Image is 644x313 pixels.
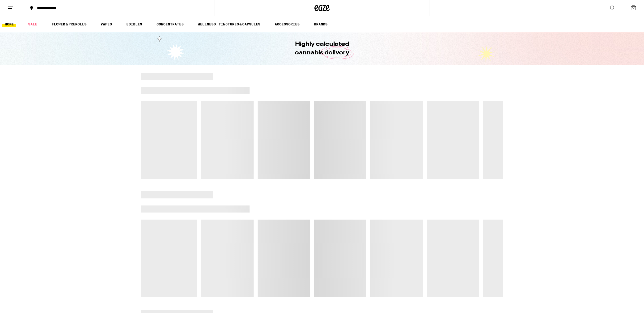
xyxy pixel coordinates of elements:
[26,21,40,27] a: SALE
[49,21,89,27] a: FLOWER & PREROLLS
[154,21,186,27] a: CONCENTRATES
[311,21,330,27] a: BRANDS
[195,21,263,27] a: WELLNESS, TINCTURES & CAPSULES
[280,40,364,57] h1: Highly calculated cannabis delivery
[272,21,302,27] a: ACCESSORIES
[124,21,145,27] a: EDIBLES
[2,21,16,27] a: HOME
[98,21,114,27] a: VAPES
